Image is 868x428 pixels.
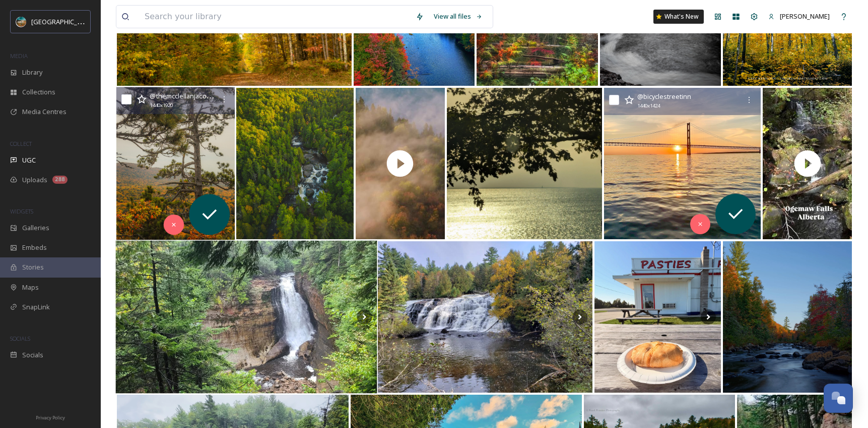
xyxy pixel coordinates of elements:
input: Search your library [140,6,411,28]
span: SOCIALS [10,335,30,342]
span: Library [22,68,42,77]
span: Socials [22,350,43,360]
span: Privacy Policy [36,414,65,421]
span: WIDGETS [10,207,33,215]
span: @ bicyclestreetinn [637,92,691,101]
div: 288 [52,176,68,184]
span: Embeds [22,243,47,252]
img: thumbnail [762,88,853,239]
img: 🌱🥟 Veggie pastie lovers, this one’s for you. Sposito’s is serving up golden-baked goodness all se... [594,241,721,393]
span: Maps [22,283,39,292]
img: Peaceful 🍁 #fallcolors #upperpeninsulamichigan #michigansupperpeninsula #landscapephotography [723,241,852,393]
button: Open Chat [824,384,853,413]
span: 1440 x 1920 [150,102,172,110]
img: Snapsea%20Profile.jpg [16,17,26,27]
span: [PERSON_NAME] [780,12,830,21]
a: [PERSON_NAME] [763,7,835,26]
span: Uploads [22,175,47,185]
img: Lake Michigan #us2 #michigan #upperpeninsulamichigan [447,88,602,239]
img: Around Miner's falls, castle and beach. Photo 1 is Miner's Falls Photo 2 is Miner's Castle Photo ... [115,241,377,394]
span: 1440 x 1424 [637,102,660,110]
span: Collections [22,87,55,97]
span: Stories [22,262,44,272]
span: @ themcclellanjacobcody [150,91,224,100]
img: an aesthetic fall foliage scene to see as you scroll. [116,87,235,240]
span: COLLECT [10,140,32,147]
span: [GEOGRAPHIC_DATA][US_STATE] [31,17,129,26]
span: MEDIA [10,52,28,60]
a: What's New [653,10,704,24]
span: SnapLink [22,302,50,312]
img: Bond Falls and Wolf Mountain. Still a few days until peak season. https://explorewesternup.com/th... [378,241,592,393]
img: thumbnail [355,88,445,239]
a: Privacy Policy [36,411,65,423]
span: Media Centres [22,107,66,117]
span: Galleries [22,223,49,233]
a: View all files [429,7,488,26]
img: Golden hour over the Straits of Mackinac is pure magic - where every sunset feels like the perfec... [604,88,761,239]
img: Seasons Changing The Dead River winding it’s way through the picturesque fall landscape in Forest... [236,88,354,239]
span: UGC [22,155,36,165]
